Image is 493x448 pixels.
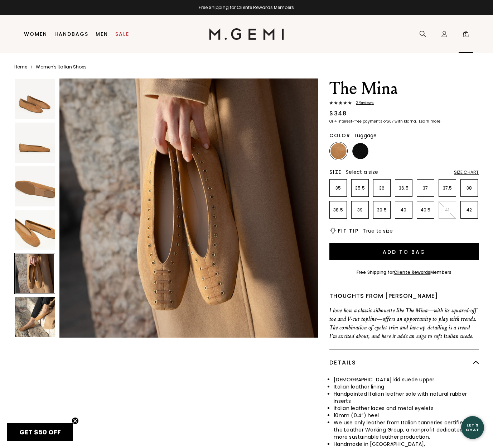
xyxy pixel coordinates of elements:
button: Close teaser [72,417,79,424]
div: Free Shipping for Members [357,270,451,275]
h2: Size [329,169,342,175]
li: Italian leather laces and metal eyelets [334,405,479,412]
p: 38 [461,185,478,191]
div: Details [329,349,479,376]
img: Black [352,143,368,159]
img: The Mina [15,166,55,206]
span: Luggage [355,132,377,139]
img: M.Gemi [209,28,284,40]
img: The Mina [15,210,55,250]
a: Women's Italian Shoes [36,64,87,70]
p: 36.5 [395,185,412,191]
p: 37.5 [439,185,456,191]
img: The Mina [15,123,55,163]
a: Men [96,31,108,37]
a: Home [14,64,27,70]
h1: The Mina [329,78,479,99]
li: Handpainted Italian leather sole with natural rubber inserts [334,390,479,405]
div: Size Chart [454,170,479,175]
p: I love how a classic silhouette like The Mina—with its squared-off toe and V-cut topline—offers a... [329,306,479,340]
p: 39 [352,207,368,213]
p: 42 [461,207,478,213]
div: Let's Chat [461,423,484,432]
img: Luggage [330,143,347,159]
span: GET $50 OFF [19,428,61,437]
img: The Mina [15,79,55,119]
h2: Fit Tip [338,228,358,234]
span: 2 [462,32,469,39]
klarna-placement-style-cta: Learn more [419,119,440,124]
li: Italian leather lining [334,383,479,390]
p: 40.5 [417,207,434,213]
p: 35.5 [352,185,368,191]
span: True to size [363,227,393,234]
li: We use only leather from Italian tanneries certified by the Leather Working Group, a nonprofit de... [334,419,479,440]
span: 2 Review s [352,101,374,105]
img: The Mina [15,297,55,337]
p: 39.5 [373,207,390,213]
div: GET $50 OFFClose teaser [7,423,73,441]
span: Select a size [346,168,378,176]
li: 10mm (0.4”) heel [334,412,479,419]
p: 41 [439,207,456,213]
h2: Color [329,133,351,138]
p: 40 [395,207,412,213]
div: Thoughts from [PERSON_NAME] [329,292,479,300]
a: Handbags [54,31,88,37]
a: Cliente Rewards [394,269,431,275]
p: 35 [330,185,347,191]
button: Add to Bag [329,243,479,260]
p: 36 [373,185,390,191]
p: 37 [417,185,434,191]
div: $348 [329,109,347,118]
p: 38.5 [330,207,347,213]
a: Women [24,31,47,37]
img: The Mina [59,78,318,338]
a: 2Reviews [329,101,479,106]
klarna-placement-style-body: with Klarna [395,119,418,124]
a: Learn more [418,119,440,124]
a: Sale [115,31,129,37]
klarna-placement-style-amount: $87 [387,119,393,124]
li: [DEMOGRAPHIC_DATA] kid suede upper [334,376,479,383]
klarna-placement-style-body: Or 4 interest-free payments of [329,119,387,124]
